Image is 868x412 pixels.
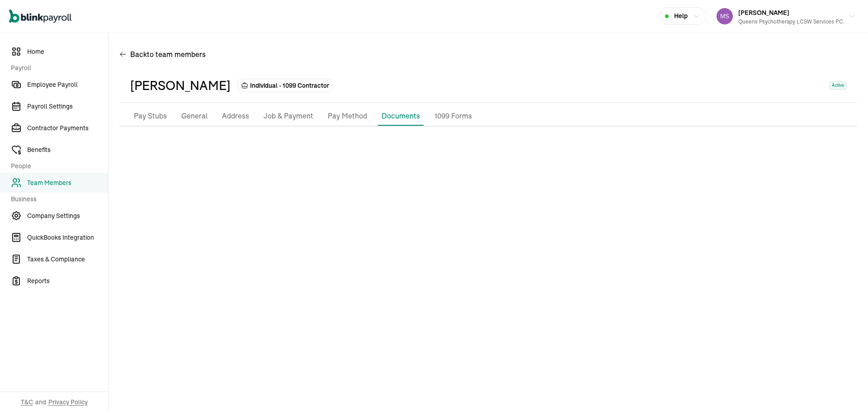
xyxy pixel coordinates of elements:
iframe: Chat Widget [717,314,868,412]
span: Employee Payroll [27,80,108,90]
p: Pay Method [328,110,367,122]
p: Address [222,110,249,122]
span: Company Settings [27,211,108,221]
span: T&C [21,398,33,407]
span: Payroll [11,63,103,73]
span: Home [27,47,108,57]
p: Job & Payment [264,110,313,122]
p: 1099 Forms [434,110,472,122]
div: Queens Psychotherapy LCSW Services P.C. [738,18,844,26]
nav: Global [9,3,71,29]
p: General [181,110,208,122]
span: Reports [27,276,108,286]
span: People [11,161,103,171]
div: [PERSON_NAME] [130,76,231,95]
span: to team members [147,49,206,60]
p: Pay Stubs [134,110,167,122]
span: Active [830,81,846,90]
span: QuickBooks Integration [27,233,108,242]
span: Payroll Settings [27,102,108,111]
span: Taxes & Compliance [27,255,108,264]
span: Help [674,11,688,21]
span: Privacy Policy [48,398,88,407]
button: Backto team members [119,43,206,65]
span: Contractor Payments [27,123,108,133]
span: Back [130,49,206,60]
span: Business [11,194,103,204]
span: Team Members [27,178,108,188]
button: [PERSON_NAME]Queens Psychotherapy LCSW Services P.C. [713,5,859,28]
button: Help [659,7,706,25]
span: Benefits [27,145,108,155]
span: [PERSON_NAME] [738,9,789,17]
span: Individual - 1099 Contractor [250,81,329,90]
p: Documents [382,110,420,121]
